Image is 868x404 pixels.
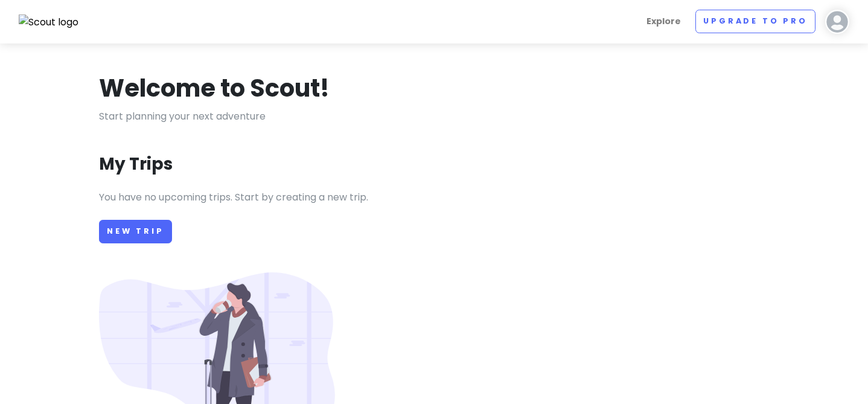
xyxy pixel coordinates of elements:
a: Explore [642,10,686,33]
h1: Welcome to Scout! [99,72,330,104]
h3: My Trips [99,153,173,175]
img: Scout logo [19,14,79,30]
a: Upgrade to Pro [695,10,815,33]
a: New Trip [99,220,172,243]
p: Start planning your next adventure [99,109,769,124]
p: You have no upcoming trips. Start by creating a new trip. [99,190,769,205]
img: User profile [825,10,849,34]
